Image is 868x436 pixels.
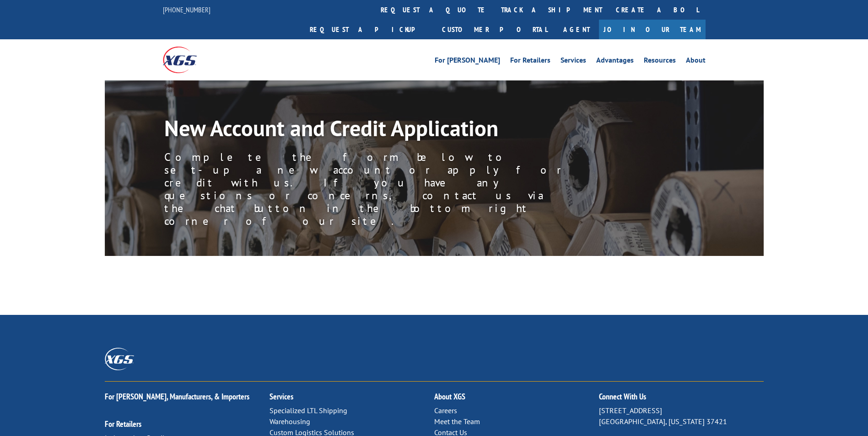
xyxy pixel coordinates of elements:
a: For Retailers [510,57,550,67]
a: Agent [554,20,599,39]
h1: New Account and Credit Application [164,117,576,144]
a: Warehousing [270,417,310,426]
img: XGS_Logos_ALL_2024_All_White [105,348,134,370]
a: For [PERSON_NAME], Manufacturers, & Importers [105,391,249,402]
a: For Retailers [105,419,141,429]
a: Specialized LTL Shipping [270,406,347,415]
a: Services [270,391,293,402]
a: For [PERSON_NAME] [435,57,500,67]
a: Services [561,57,586,67]
a: Request a pickup [303,20,435,39]
a: About XGS [434,391,465,402]
h2: Connect With Us [599,393,764,405]
a: Join Our Team [599,20,706,39]
a: Customer Portal [435,20,554,39]
a: Advantages [596,57,634,67]
a: Resources [644,57,676,67]
a: About [686,57,706,67]
p: Complete the form below to set-up a new account or apply for credit with us. If you have any ques... [164,151,576,228]
p: [STREET_ADDRESS] [GEOGRAPHIC_DATA], [US_STATE] 37421 [599,405,764,427]
a: Meet the Team [434,417,480,426]
a: Careers [434,406,457,415]
a: [PHONE_NUMBER] [163,5,210,14]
